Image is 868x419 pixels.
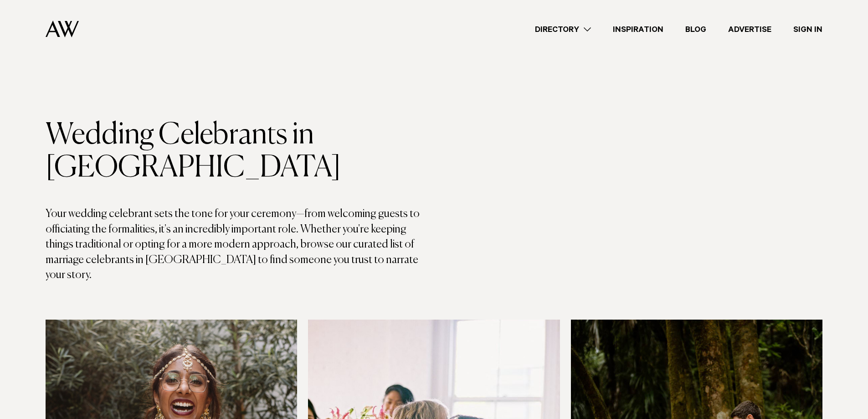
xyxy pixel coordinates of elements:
p: Your wedding celebrant sets the tone for your ceremony—from welcoming guests to officiating the f... [46,207,434,283]
a: Blog [674,23,717,36]
a: Directory [524,23,602,36]
h1: Wedding Celebrants in [GEOGRAPHIC_DATA] [46,119,434,185]
img: Auckland Weddings Logo [46,21,79,37]
a: Sign In [782,23,833,36]
a: Advertise [717,23,782,36]
a: Inspiration [602,23,674,36]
